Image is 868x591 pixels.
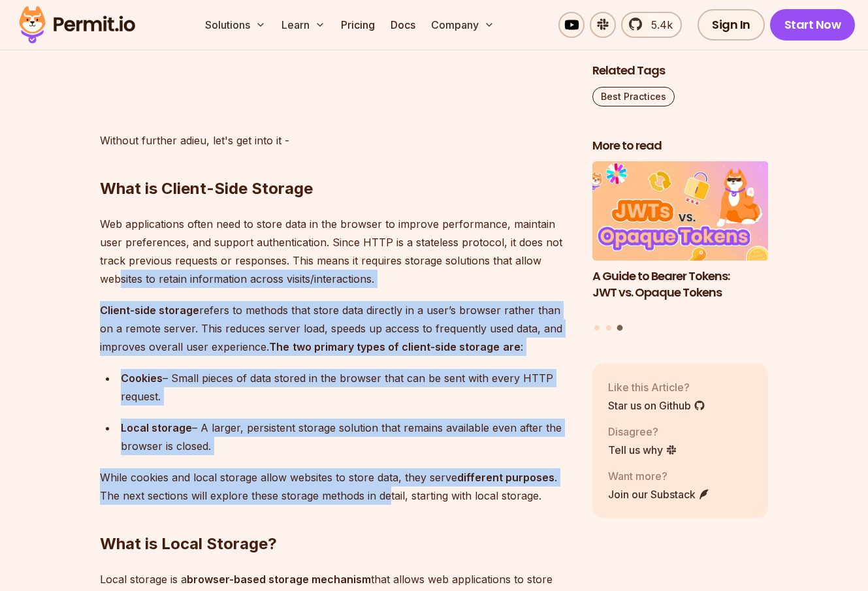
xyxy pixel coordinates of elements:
[698,9,765,40] a: Sign In
[100,131,571,150] p: Without further adieu, let's get into it -
[608,398,705,413] a: Star us on Github
[100,215,571,288] p: Web applications often need to store data in the browser to improve performance, maintain user pr...
[187,573,371,586] strong: browser-based storage mechanism
[617,325,623,331] button: Go to slide 3
[621,12,682,38] a: 5.4k
[269,340,289,353] strong: The
[100,126,571,199] h2: What is Client-Side Storage
[770,9,856,40] a: Start Now
[100,301,571,356] p: refers to methods that store data directly in a user’s browser rather than on a remote server. Th...
[200,12,271,38] button: Solutions
[121,419,571,455] div: – A larger, persistent storage solution that remains available even after the browser is closed.
[606,325,611,330] button: Go to slide 2
[121,369,571,406] div: – Small pieces of data stored in the browser that can be sent with every HTTP request.
[503,340,521,353] strong: are
[293,340,500,353] strong: two primary types of client-side storage
[592,87,675,106] a: Best Practices
[592,138,769,154] h2: More to read
[100,468,571,505] p: While cookies and local storage allow websites to store data, they serve . The next sections will...
[608,424,677,439] p: Disagree?
[608,487,710,502] a: Join our Substack
[336,12,380,38] a: Pricing
[426,12,500,38] button: Company
[592,63,769,79] h2: Related Tags
[608,442,677,458] a: Tell us why
[457,471,555,484] strong: different purposes
[592,162,769,333] div: Posts
[276,12,330,38] button: Learn
[608,379,705,395] p: Like this Article?
[592,162,769,261] img: A Guide to Bearer Tokens: JWT vs. Opaque Tokens
[121,421,192,434] strong: Local storage
[100,304,199,317] strong: Client-side storage
[592,268,769,301] h3: A Guide to Bearer Tokens: JWT vs. Opaque Tokens
[13,3,141,47] img: Permit logo
[592,162,769,317] li: 3 of 3
[121,372,163,385] strong: Cookies
[100,481,571,554] h2: What is Local Storage?
[608,468,710,484] p: Want more?
[594,325,600,330] button: Go to slide 1
[643,17,673,33] span: 5.4k
[385,12,421,38] a: Docs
